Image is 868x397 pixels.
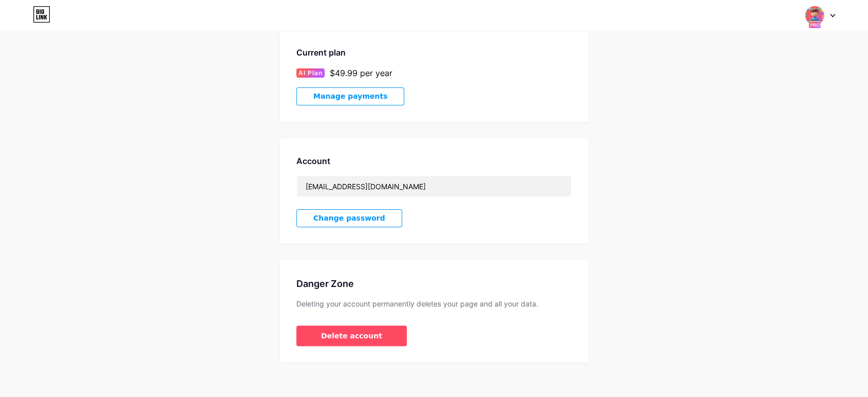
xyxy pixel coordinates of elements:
div: Current plan [296,46,572,59]
span: Delete account [321,331,382,341]
img: freeai [805,6,824,25]
button: Delete account [296,326,407,346]
input: Email [297,176,571,196]
button: Change password [296,209,402,227]
span: Change password [313,214,385,223]
div: Account [296,155,572,167]
span: Manage payments [313,92,387,101]
div: Danger Zone [296,277,572,291]
div: Deleting your account permanently deletes your page and all your data. [296,299,572,309]
span: AI Plan [298,68,323,78]
div: $49.99 per year [330,67,392,79]
button: Manage payments [296,87,404,105]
